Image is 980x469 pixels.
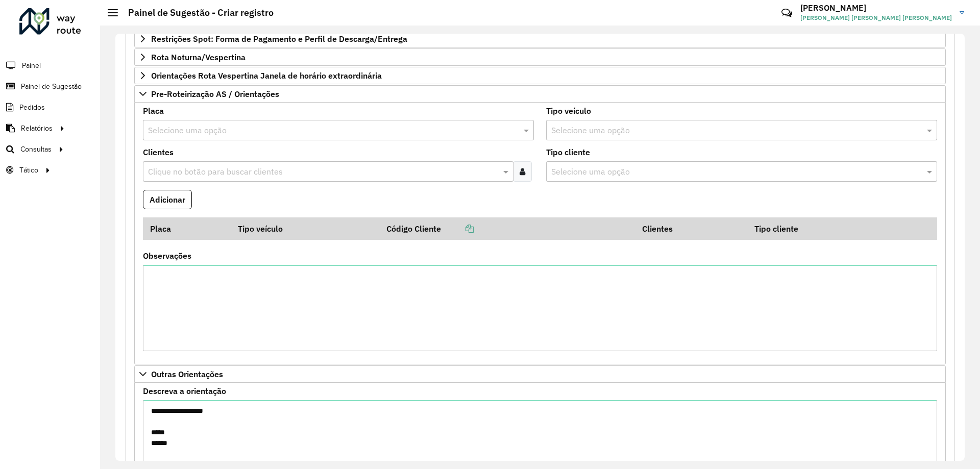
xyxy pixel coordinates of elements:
[151,35,407,43] span: Restrições Spot: Forma de Pagamento e Perfil de Descarga/Entrega
[380,217,635,239] th: Código Cliente
[747,217,893,239] th: Tipo cliente
[441,224,474,234] a: Copiar
[151,71,382,80] span: Orientações Rota Vespertina Janela de horário extraordinária
[134,103,946,365] div: Pre-Roteirização AS / Orientações
[143,250,191,262] label: Observações
[151,90,279,98] span: Pre-Roteirização AS / Orientações
[800,3,952,13] h3: [PERSON_NAME]
[776,2,798,24] a: Contato Rápido
[143,217,231,239] th: Placa
[231,217,380,239] th: Tipo veículo
[134,365,946,383] a: Outras Orientações
[134,67,946,84] a: Orientações Rota Vespertina Janela de horário extraordinária
[118,7,274,18] h2: Painel de Sugestão - Criar registro
[21,123,53,134] span: Relatórios
[143,190,192,209] button: Adicionar
[635,217,747,239] th: Clientes
[143,105,164,117] label: Placa
[19,165,38,176] span: Tático
[800,13,952,22] span: [PERSON_NAME] [PERSON_NAME] [PERSON_NAME]
[143,146,174,158] label: Clientes
[151,53,246,61] span: Rota Noturna/Vespertina
[134,85,946,103] a: Pre-Roteirização AS / Orientações
[143,385,226,397] label: Descreva a orientação
[134,48,946,66] a: Rota Noturna/Vespertina
[22,60,41,71] span: Painel
[546,146,590,158] label: Tipo cliente
[134,30,946,47] a: Restrições Spot: Forma de Pagamento e Perfil de Descarga/Entrega
[19,102,45,113] span: Pedidos
[20,144,52,155] span: Consultas
[151,370,223,378] span: Outras Orientações
[21,81,82,92] span: Painel de Sugestão
[546,105,591,117] label: Tipo veículo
